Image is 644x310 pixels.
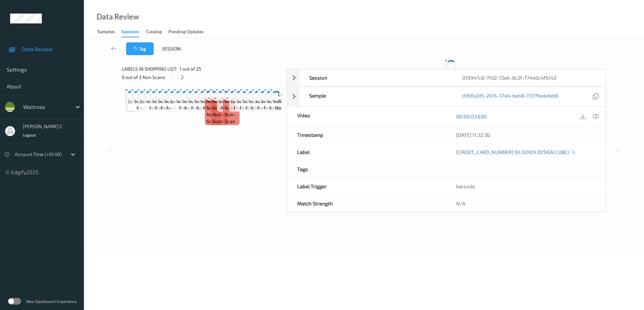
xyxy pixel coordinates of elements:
a: Sessions [121,27,146,37]
span: no-prediction [251,105,280,111]
div: Session [299,69,452,86]
div: Session019947c8-7fd2-72e6-8c2f-f7440c4f6142 [287,69,606,86]
span: no-prediction [149,105,179,111]
span: no-prediction [264,105,293,111]
div: Tags [287,161,446,178]
span: Labels in shopping list: [122,66,177,72]
div: Timestamp [287,126,446,143]
span: no-prediction [166,105,196,111]
span: no-prediction [184,105,214,111]
span: non-scan [213,111,225,125]
div: Sessions [121,28,139,37]
span: no-prediction [269,105,299,111]
div: N/A [446,195,605,212]
div: Sampled36fe2d5-2415-37e4-beb8-1137fbebdeb6 [287,87,606,107]
div: Video [287,107,446,126]
div: [DATE] 11:32:30 [456,131,595,138]
span: no-prediction [155,105,184,111]
span: no-prediction [221,105,251,111]
a: 00:00:03.690 [456,113,487,120]
div: Catalog [146,28,162,37]
div: Label [287,144,446,160]
span: no-prediction [240,105,269,111]
span: non-scan [207,111,219,125]
span: no-prediction [137,105,166,111]
a: d36fe2d5-2415-37e4-beb8-1137fbebdeb6 [462,92,558,101]
button: Tag [126,42,154,55]
span: no-prediction [246,105,275,111]
span: no-prediction [257,105,287,111]
span: no-prediction [161,105,190,111]
span: no-prediction [275,105,305,111]
div: Data Review [97,13,139,20]
a: Catalog [146,27,168,37]
div: Match Strength [287,195,446,212]
div: 019947c8-7fd2-72e6-8c2f-f7440c4f6142 [452,69,605,86]
div: Pending Updates [168,28,204,37]
span: no-prediction [197,105,226,111]
a: [CREDIT_CARD_NUMBER] (KLEENEX DESIGN CUBE) [456,149,569,155]
span: Label: Non-Scan [213,91,225,111]
span: Label: Non-Scan [207,91,219,111]
span: Session: [162,45,181,52]
div: barcode [446,178,605,195]
div: Label Trigger [287,178,446,195]
a: Pending Updates [168,27,210,37]
span: no-prediction [203,105,232,111]
span: 1 out of 25 [179,66,201,72]
div: Samples [97,28,115,37]
a: Samples [97,27,121,37]
div: Sample [299,87,452,106]
span: no-prediction [179,105,209,111]
span: non-scan [225,111,237,125]
span: no-prediction [191,105,221,111]
span: no-prediction [234,105,263,111]
div: 0 out of 3 Non Scans [122,73,282,81]
span: Label: Non-Scan [225,91,237,111]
